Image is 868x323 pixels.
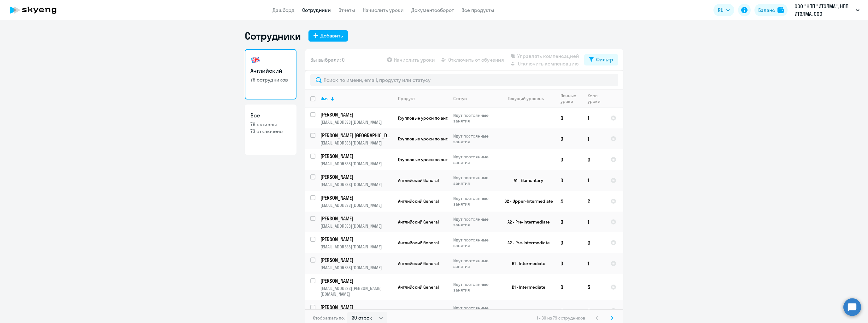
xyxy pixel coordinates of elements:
p: [PERSON_NAME] [320,304,392,311]
div: Имя [320,96,329,101]
div: Статус [453,96,496,101]
td: A1 - Elementary [497,170,555,191]
p: [EMAIL_ADDRESS][DOMAIN_NAME] [320,140,393,146]
td: 1 [583,170,606,191]
span: Отображать по: [313,315,345,321]
p: Идут постоянные занятия [453,154,496,165]
p: Идут постоянные занятия [453,258,496,269]
div: Баланс [758,6,775,14]
img: english [250,55,261,65]
div: Продукт [398,96,415,101]
p: Идут постоянные занятия [453,281,496,293]
a: [PERSON_NAME] [320,277,393,284]
td: 1 [583,212,606,232]
div: Личные уроки [560,93,582,104]
p: Идут постоянные занятия [453,133,496,144]
td: B1 - Intermediate [497,253,555,274]
p: [PERSON_NAME] [320,236,392,243]
td: 4 [555,300,583,321]
div: Статус [453,96,467,101]
div: Фильтр [596,56,613,63]
p: 73 отключено [250,128,291,135]
div: Личные уроки [560,93,578,104]
div: Имя [320,96,393,101]
p: [EMAIL_ADDRESS][DOMAIN_NAME] [320,119,393,125]
a: Все79 активны73 отключено [245,105,296,155]
td: 0 [555,149,583,170]
a: [PERSON_NAME] [320,257,393,263]
a: [PERSON_NAME] [320,215,393,222]
a: Начислить уроки [363,7,404,13]
p: 79 активны [250,121,291,128]
p: [EMAIL_ADDRESS][DOMAIN_NAME] [320,223,393,229]
a: [PERSON_NAME] [GEOGRAPHIC_DATA] [320,132,393,139]
td: 0 [555,128,583,149]
a: [PERSON_NAME] [320,173,393,180]
p: [PERSON_NAME] [320,111,392,118]
td: B2 - Upper-Intermediate [497,300,555,321]
td: 0 [555,274,583,300]
p: [PERSON_NAME] [320,277,392,284]
p: Идут постоянные занятия [453,216,496,228]
span: Английский General [398,261,439,266]
td: 3 [583,300,606,321]
a: [PERSON_NAME] [320,304,393,311]
p: [EMAIL_ADDRESS][DOMAIN_NAME] [320,244,393,250]
td: 3 [583,149,606,170]
span: RU [718,6,724,14]
td: 1 [583,108,606,128]
td: B2 - Upper-Intermediate [497,191,555,212]
a: Документооборот [411,7,454,13]
p: [PERSON_NAME] [GEOGRAPHIC_DATA] [320,132,392,139]
td: 0 [555,108,583,128]
p: [EMAIL_ADDRESS][DOMAIN_NAME] [320,161,393,167]
a: [PERSON_NAME] [320,111,393,118]
p: Идут постоянные занятия [453,112,496,124]
p: [EMAIL_ADDRESS][DOMAIN_NAME] [320,202,393,208]
p: [PERSON_NAME] [320,194,392,201]
a: [PERSON_NAME] [320,153,393,160]
input: Поиск по имени, email, продукту или статусу [310,74,618,86]
td: 2 [583,191,606,212]
p: Идут постоянные занятия [453,195,496,207]
td: 0 [555,170,583,191]
span: Групповые уроки по английскому языку для взрослых [398,136,512,142]
span: Английский General [398,219,439,225]
a: Сотрудники [302,7,331,13]
img: balance [777,7,784,13]
button: Балансbalance [754,4,788,16]
td: B1 - Intermediate [497,274,555,300]
h3: Английский [250,67,291,75]
p: Идут постоянные занятия [453,237,496,248]
span: Групповые уроки по английскому языку для взрослых [398,157,512,162]
p: [PERSON_NAME] [320,215,392,222]
td: 4 [555,191,583,212]
button: ООО "НПП "ИТЭЛМА", НПП ИТЭЛМА, ООО [791,3,863,18]
a: [PERSON_NAME] [320,194,393,201]
span: 1 - 30 из 79 сотрудников [537,315,585,321]
div: Текущий уровень [508,96,544,101]
span: Английский General [398,198,439,204]
a: Дашборд [273,7,295,13]
td: 0 [555,232,583,253]
p: [EMAIL_ADDRESS][DOMAIN_NAME] [320,182,393,187]
td: 3 [583,232,606,253]
span: Английский General [398,240,439,246]
td: 5 [583,274,606,300]
span: Вы выбрали: 0 [310,56,345,64]
p: 79 сотрудников [250,76,291,83]
span: Английский General [398,308,439,314]
a: Отчеты [338,7,355,13]
div: Продукт [398,96,448,101]
p: [PERSON_NAME] [320,153,392,160]
td: A2 - Pre-Intermediate [497,232,555,253]
span: Групповые уроки по английскому языку для взрослых [398,115,512,121]
span: Английский General [398,178,439,183]
p: Идут постоянные занятия [453,305,496,316]
div: Корп. уроки [588,93,601,104]
td: 0 [555,212,583,232]
td: 0 [555,253,583,274]
button: RU [713,4,734,16]
td: A2 - Pre-Intermediate [497,212,555,232]
a: [PERSON_NAME] [320,236,393,243]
